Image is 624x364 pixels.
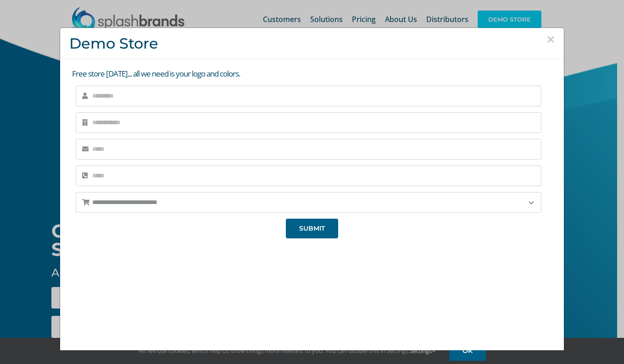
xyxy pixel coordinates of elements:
button: SUBMIT [286,219,338,238]
h3: Demo Store [69,35,555,52]
p: Free store [DATE]... all we need is your logo and colors. [72,68,555,80]
button: Close [546,33,555,46]
span: SUBMIT [299,225,325,232]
